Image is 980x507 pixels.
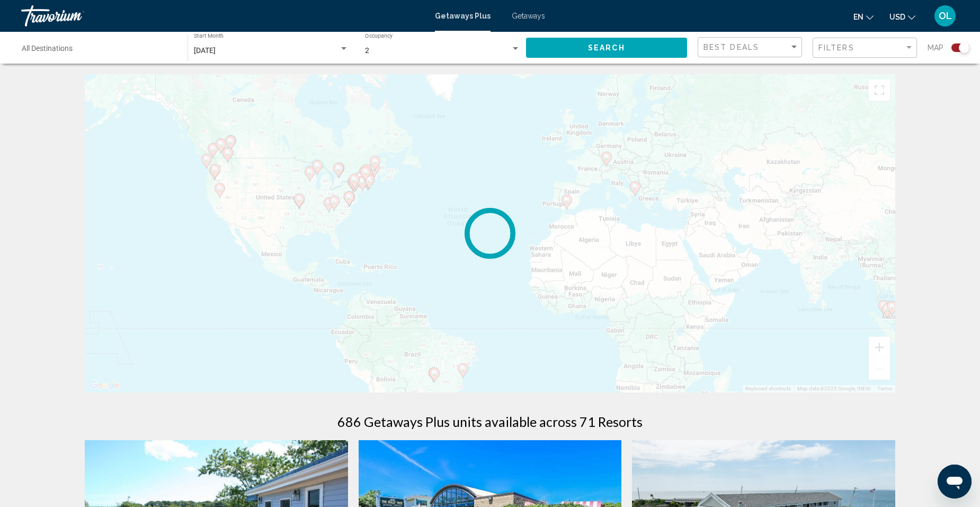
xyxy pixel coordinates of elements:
[813,37,917,59] button: Filter
[939,11,952,21] span: OL
[435,12,491,20] a: Getaways Plus
[703,43,759,51] span: Best Deals
[928,40,943,55] span: Map
[931,5,959,27] button: User Menu
[818,43,854,52] span: Filters
[337,414,643,430] h1: 686 Getaways Plus units available across 71 Resorts
[889,9,915,24] button: Change currency
[889,13,905,21] span: USD
[703,43,799,52] mat-select: Sort by
[365,46,369,55] span: 2
[853,9,874,24] button: Change language
[853,13,863,21] span: en
[194,46,216,55] span: [DATE]
[938,465,972,499] iframe: Button to launch messaging window
[21,5,424,27] a: Travorium
[526,38,687,57] button: Search
[512,12,545,20] a: Getaways
[588,44,625,53] span: Search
